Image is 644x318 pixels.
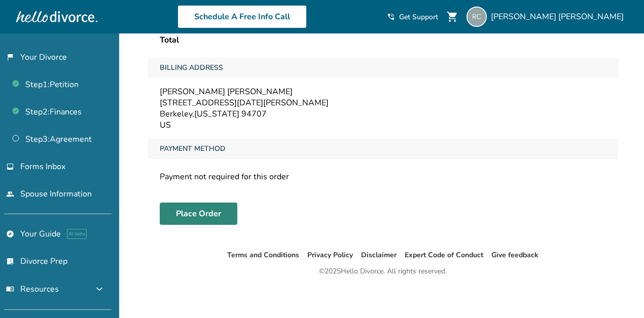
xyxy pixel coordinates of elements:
[156,139,230,159] span: Payment Method
[6,230,14,238] span: explore
[6,257,14,265] span: list_alt_check
[156,58,227,78] span: Billing Address
[160,120,606,131] div: US
[93,283,105,295] span: expand_more
[405,250,483,260] a: Expert Code of Conduct
[67,229,87,239] span: AI beta
[6,163,14,171] span: inbox
[160,34,179,46] span: Total
[6,190,14,198] span: people
[387,13,395,21] span: phone_in_talk
[6,53,14,61] span: flag_2
[160,108,606,120] div: Berkeley , [US_STATE] 94707
[160,203,237,225] button: Place Order
[361,249,397,261] li: Disclaimer
[446,11,458,23] span: shopping_cart
[491,249,539,261] li: Give feedback
[593,269,644,318] iframe: Chat Widget
[307,250,353,260] a: Privacy Policy
[148,167,618,186] div: Payment not required for this order
[6,285,14,293] span: menu_book
[177,5,307,28] a: Schedule A Free Info Call
[399,12,438,22] span: Get Support
[491,11,628,22] span: [PERSON_NAME] [PERSON_NAME]
[227,250,299,260] a: Terms and Conditions
[6,284,59,295] span: Resources
[160,97,606,108] div: [STREET_ADDRESS][DATE][PERSON_NAME]
[467,7,487,27] img: rubiebegonia@gmail.com
[387,12,438,22] a: phone_in_talkGet Support
[20,161,65,172] span: Forms Inbox
[160,86,606,97] div: [PERSON_NAME] [PERSON_NAME]
[319,265,447,277] div: © 2025 Hello Divorce. All rights reserved.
